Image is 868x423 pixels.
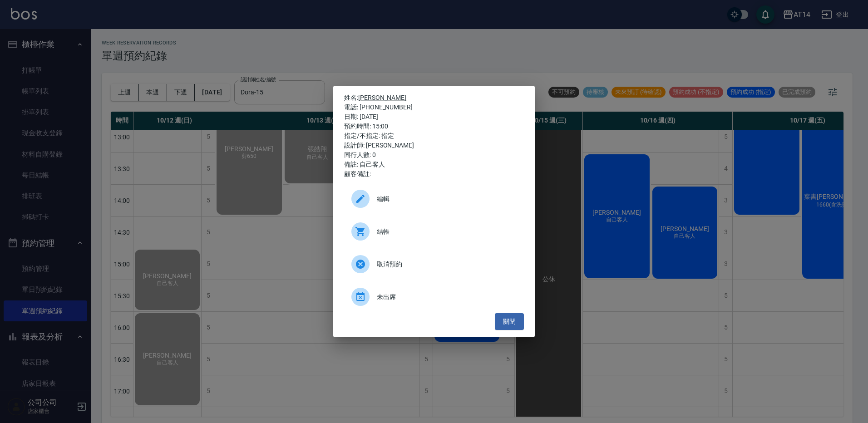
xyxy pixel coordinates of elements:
p: 姓名: [344,93,524,103]
a: 結帳 [344,219,524,251]
span: 編輯 [377,194,517,204]
div: 日期: [DATE] [344,112,524,122]
div: 結帳 [344,219,524,244]
button: 關閉 [495,313,524,330]
span: 取消預約 [377,260,517,269]
div: 未出席 [344,284,524,310]
div: 備註: 自己客人 [344,160,524,169]
div: 電話: [PHONE_NUMBER] [344,103,524,112]
a: 編輯 [344,186,524,219]
div: 預約時間: 15:00 [344,122,524,131]
span: 結帳 [377,227,517,236]
span: 未出席 [377,292,517,302]
div: 設計師: [PERSON_NAME] [344,141,524,150]
div: 顧客備註: [344,169,524,179]
div: 取消預約 [344,251,524,277]
a: [PERSON_NAME] [358,94,406,101]
div: 同行人數: 0 [344,150,524,160]
div: 指定/不指定: 指定 [344,131,524,141]
div: 編輯 [344,186,524,211]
